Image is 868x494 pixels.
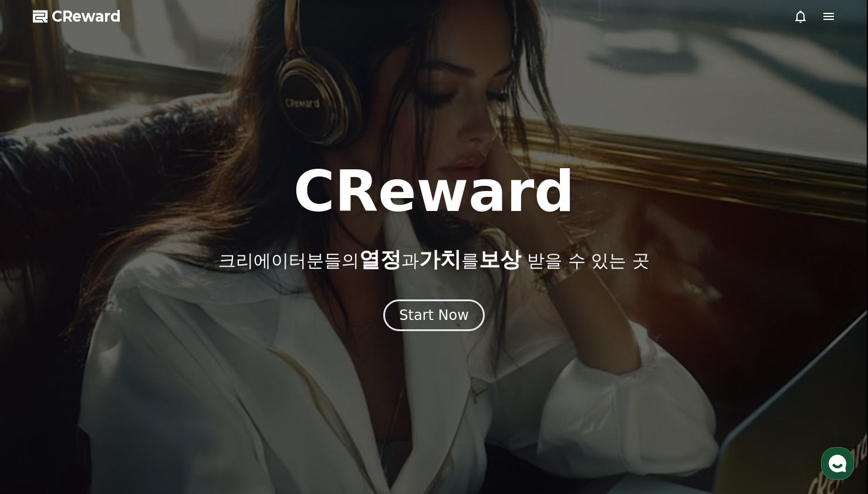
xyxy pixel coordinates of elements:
[359,247,401,271] span: 열정
[383,311,485,322] a: Start Now
[218,248,649,271] p: 크리에이터분들의 과 를 받을 수 있는 곳
[33,7,121,26] a: CReward
[293,163,575,220] h1: CReward
[52,7,121,26] span: CReward
[399,306,469,325] div: Start Now
[479,247,521,271] span: 보상
[419,247,461,271] span: 가치
[383,299,485,331] button: Start Now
